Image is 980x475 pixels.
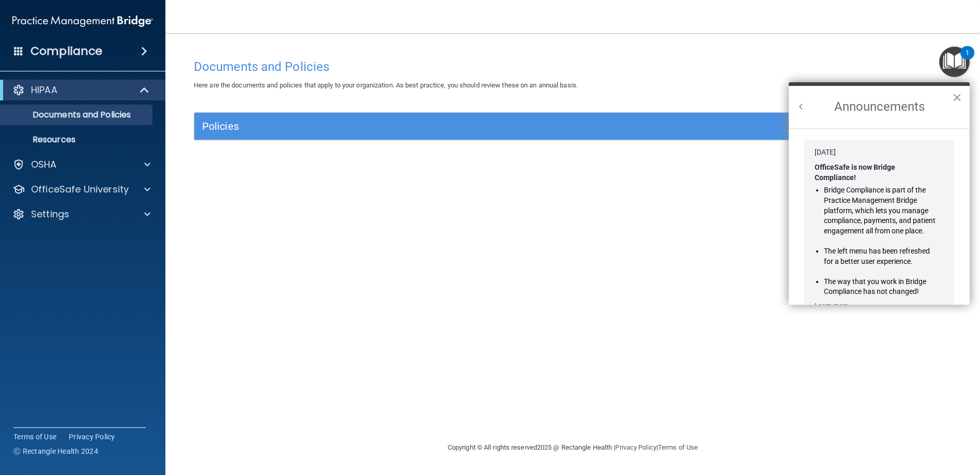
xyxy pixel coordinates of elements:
a: Privacy Policy [69,432,115,442]
p: OSHA [31,158,57,171]
p: HIPAA [31,84,57,96]
h2: Announcements [789,86,970,128]
div: [DATE] [815,147,944,158]
button: Close [952,89,962,106]
div: Resource Center [789,82,970,305]
a: OfficeSafe University [12,183,150,196]
h5: Policies [202,121,754,132]
li: Bridge Compliance is part of the Practice Management Bridge platform, which lets you manage compl... [824,185,936,236]
a: HIPAA [12,84,150,96]
a: Privacy Policy [615,443,656,451]
span: Ⓒ Rectangle Health 2024 [13,446,98,456]
div: Copyright © All rights reserved 2025 @ Rectangle Health | | [384,431,761,464]
a: OSHA [12,158,150,171]
a: Policies [202,118,943,135]
h4: Documents and Policies [194,60,952,73]
p: OfficeSafe University [31,183,129,196]
div: 1 [966,53,969,66]
a: Terms of Use [658,443,698,451]
p: Resources [7,135,148,145]
button: Back to Resource Center Home [796,101,806,112]
span: Here are the documents and policies that apply to your organization. As best practice, you should... [194,81,578,89]
a: Learn more › [815,302,852,309]
img: PMB logo [12,11,153,32]
p: Settings [31,208,69,220]
h4: Compliance [30,44,102,58]
strong: OfficeSafe is now Bridge Compliance! [815,163,897,182]
li: The left menu has been refreshed for a better user experience. [824,246,936,266]
a: Settings [12,208,150,220]
li: The way that you work in Bridge Compliance has not changed! [824,277,936,297]
a: Terms of Use [13,432,56,442]
p: Documents and Policies [7,110,148,120]
button: Open Resource Center, 1 new notification [939,47,970,77]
